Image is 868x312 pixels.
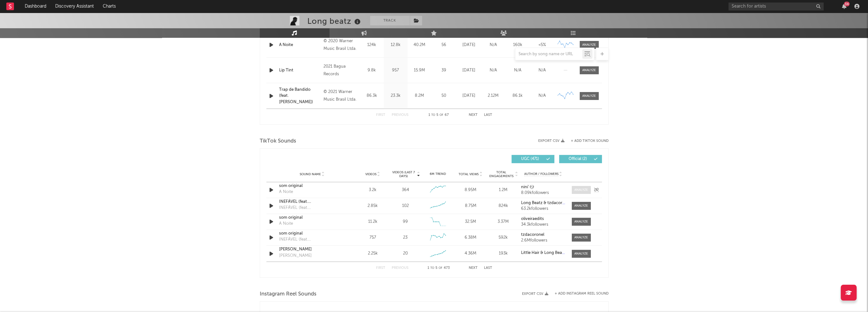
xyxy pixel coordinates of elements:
[488,219,518,225] div: 3.37M
[515,52,582,57] input: Search by song name or URL
[279,221,293,227] div: A Noite
[458,67,480,74] div: [DATE]
[430,267,434,269] span: to
[279,236,345,243] div: INEFÁVEL (feat. [GEOGRAPHIC_DATA])
[522,292,548,296] button: Export CSV
[307,16,362,26] div: Long beatz
[563,157,592,161] span: Official ( 2 )
[469,266,478,270] button: Next
[358,219,388,225] div: 11.2k
[390,170,416,178] span: Videos (last 7 days)
[469,113,478,117] button: Next
[458,93,480,99] div: [DATE]
[358,203,388,209] div: 2.85k
[403,219,408,225] div: 99
[521,233,544,237] strong: tzdacoronel
[484,266,492,270] button: Last
[323,37,358,53] div: © 2020 Warner Music Brasil Ltda.
[362,67,382,74] div: 9.8k
[433,42,455,48] div: 56
[403,250,408,257] div: 20
[421,264,456,272] div: 1 5 473
[516,157,545,161] span: UGC ( 471 )
[279,230,345,237] a: som original
[555,292,609,295] button: + Add Instagram Reel Sound
[521,185,534,189] strong: nini’ ࿊
[521,238,565,243] div: 2.6M followers
[521,251,565,255] a: Little Hair & Long Beatz
[392,266,408,270] button: Previous
[279,183,345,189] a: som original
[521,222,565,227] div: 34.3k followers
[362,93,382,99] div: 86.3k
[521,251,566,255] strong: Little Hair & Long Beatz
[279,189,293,195] div: A Noite
[385,67,406,74] div: 957
[532,93,553,99] div: N/A
[459,172,479,176] span: Total Views
[439,267,442,269] span: of
[392,113,408,117] button: Previous
[456,219,485,225] div: 32.5M
[376,266,385,270] button: First
[728,3,824,10] input: Search for artists
[402,203,408,209] div: 102
[844,2,850,6] div: 34
[521,217,565,221] a: oliveiraedits
[521,207,565,211] div: 63.2k followers
[521,185,565,189] a: nini’ ࿊
[538,139,565,143] button: Export CSV
[456,250,485,257] div: 4.36M
[524,172,558,176] span: Author / Followers
[488,170,514,178] span: Total Engagements
[440,114,443,116] span: of
[548,292,609,295] div: + Add Instagram Reel Sound
[323,63,358,78] div: 2021 Bagua Records
[385,42,406,48] div: 12.8k
[409,42,430,48] div: 40.2M
[423,172,453,176] div: 6M Trend
[483,93,504,99] div: 2.12M
[488,250,518,257] div: 193k
[483,67,504,74] div: N/A
[532,67,553,74] div: N/A
[488,203,518,209] div: 824k
[484,113,492,117] button: Last
[521,233,565,237] a: tzdacoronel
[456,235,485,241] div: 6.38M
[279,87,321,105] a: Trap de Bandido (feat. [PERSON_NAME])
[401,187,409,193] div: 364
[279,215,345,221] a: som original
[300,172,321,176] span: Sound Name
[365,172,376,176] span: Videos
[565,139,609,143] button: + Add TikTok Sound
[431,114,435,116] span: to
[279,42,321,48] a: A Noite
[456,187,485,193] div: 8.95M
[433,67,455,74] div: 39
[358,235,388,241] div: 757
[571,139,609,143] button: + Add TikTok Sound
[279,253,312,259] div: [PERSON_NAME]
[521,217,544,221] strong: oliveiraedits
[433,93,455,99] div: 50
[488,187,518,193] div: 1.2M
[279,199,345,205] a: INEFÁVEL (feat. [GEOGRAPHIC_DATA])
[458,42,480,48] div: [DATE]
[279,205,345,211] div: INEFÁVEL (feat. [GEOGRAPHIC_DATA])
[842,4,846,9] button: 34
[521,201,612,205] strong: Long Beatz & tzdacoronel & XAMÃ ❌ & Leviano
[507,42,528,48] div: 160k
[279,246,345,253] a: [PERSON_NAME]
[409,93,430,99] div: 8.2M
[483,42,504,48] div: N/A
[279,67,321,74] a: Lip Tint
